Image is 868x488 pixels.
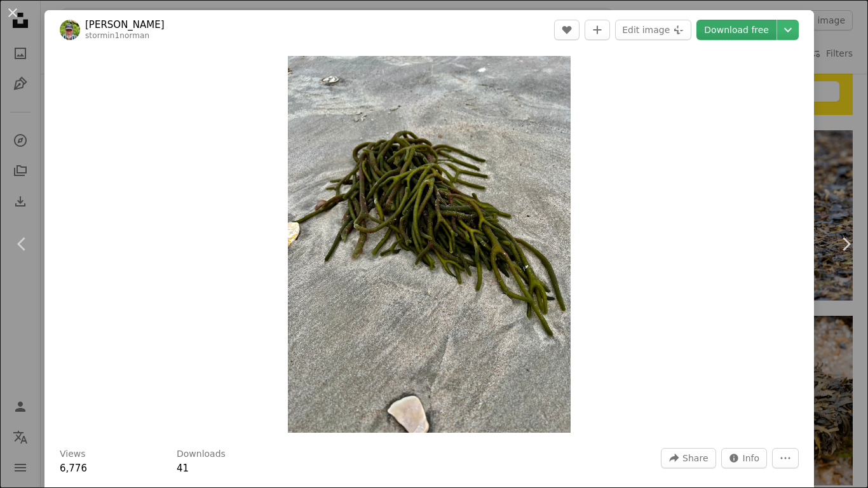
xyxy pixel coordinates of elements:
[60,463,87,474] span: 6,776
[177,448,226,461] h3: Downloads
[85,18,165,31] a: [PERSON_NAME]
[777,20,799,40] button: Choose download size
[288,56,571,433] img: a green plant on a concrete surface
[721,448,768,468] button: Stats about this image
[85,31,149,40] a: stormin1norman
[585,20,610,40] button: Add to Collection
[554,20,580,40] button: Like
[824,183,868,305] a: Next
[772,448,799,468] button: More Actions
[288,56,571,433] button: Zoom in on this image
[743,449,760,468] span: Info
[60,448,86,461] h3: Views
[696,20,776,40] a: Download free
[615,20,691,40] button: Edit image
[661,448,715,468] button: Share this image
[60,20,80,40] img: Go to Norm Mast's profile
[682,449,708,468] span: Share
[177,463,189,474] span: 41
